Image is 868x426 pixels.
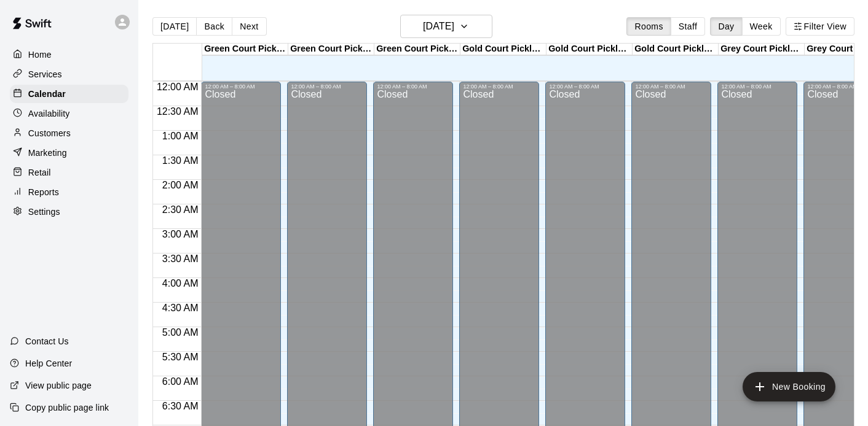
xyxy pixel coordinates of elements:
[710,17,742,36] button: Day
[152,17,197,36] button: [DATE]
[196,17,232,36] button: Back
[743,372,835,401] button: add
[205,83,277,90] div: 12:00 AM – 8:00 AM
[28,127,71,139] p: Customers
[159,327,202,338] span: 5:00 AM
[10,104,128,123] a: Availability
[719,44,805,55] div: Grey Court Pickleball #1
[25,335,69,347] p: Contact Us
[10,144,128,162] a: Marketing
[159,254,202,264] span: 3:30 AM
[28,186,59,198] p: Reports
[423,18,454,35] h6: [DATE]
[10,163,128,182] a: Retail
[28,147,67,159] p: Marketing
[10,183,128,201] a: Reports
[460,44,546,55] div: Gold Court Pickleball #1
[463,83,535,90] div: 12:00 AM – 8:00 AM
[288,44,374,55] div: Green Court Pickleball #2
[400,15,492,38] button: [DATE]
[28,206,60,218] p: Settings
[159,352,202,362] span: 5:30 AM
[159,229,202,239] span: 3:00 AM
[159,278,202,289] span: 4:00 AM
[28,107,70,120] p: Availability
[377,83,449,90] div: 12:00 AM – 8:00 AM
[28,68,62,80] p: Services
[291,83,363,90] div: 12:00 AM – 8:00 AM
[28,166,51,179] p: Retail
[10,85,128,103] a: Calendar
[374,44,460,55] div: Green Court Pickleball #3
[25,379,92,392] p: View public page
[159,303,202,313] span: 4:30 AM
[10,65,128,83] a: Services
[742,17,781,36] button: Week
[671,17,706,36] button: Staff
[626,17,671,36] button: Rooms
[159,204,202,215] span: 2:30 AM
[633,44,719,55] div: Gold Court Pickleball #3
[28,48,52,61] p: Home
[635,83,708,90] div: 12:00 AM – 8:00 AM
[154,106,202,117] span: 12:30 AM
[159,180,202,190] span: 2:00 AM
[10,203,128,221] a: Settings
[25,357,72,370] p: Help Center
[10,45,128,64] a: Home
[28,88,66,100] p: Calendar
[10,124,128,142] a: Customers
[25,401,109,414] p: Copy public page link
[786,17,854,36] button: Filter View
[159,131,202,141] span: 1:00 AM
[159,376,202,387] span: 6:00 AM
[549,83,621,90] div: 12:00 AM – 8:00 AM
[232,17,266,36] button: Next
[154,82,202,92] span: 12:00 AM
[159,401,202,411] span: 6:30 AM
[546,44,633,55] div: Gold Court Pickleball #2
[721,83,794,90] div: 12:00 AM – 8:00 AM
[202,44,288,55] div: Green Court Pickleball #1
[159,155,202,166] span: 1:30 AM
